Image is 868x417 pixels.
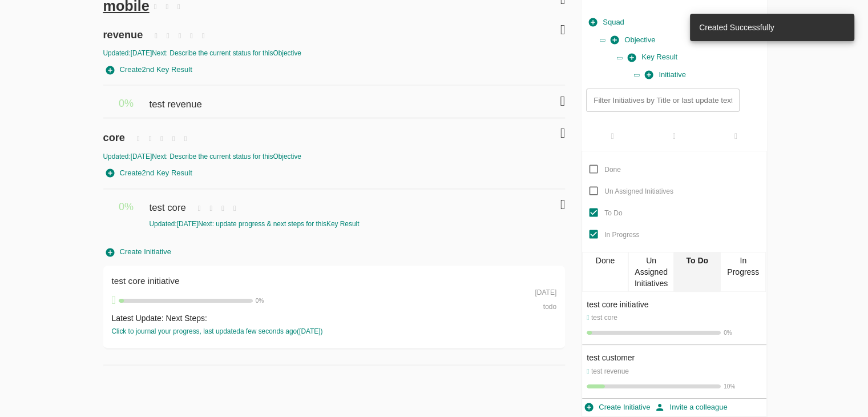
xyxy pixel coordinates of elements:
[106,63,192,77] span: Create 2nd Key Result
[103,61,195,79] button: Create2nd Key Result
[256,298,264,304] span: 0 %
[724,383,735,390] span: 10 %
[103,16,146,42] span: revenue
[103,119,128,145] span: core
[589,16,624,29] span: Squad
[103,152,566,162] div: Updated: [DATE] Next: Describe the current status for this Objective
[720,252,766,292] div: In Progress
[645,69,686,82] span: Initiative
[628,51,677,64] span: Key Result
[653,399,730,416] button: Invite a colleague
[112,312,512,324] div: Latest Update: Next Steps:
[119,98,134,109] span: 0 %
[628,252,675,292] div: Un Assigned Initiatives
[587,367,761,376] p: test revenue
[656,401,727,414] span: Invite a colleague
[699,23,774,32] span: Created Successfully
[604,209,622,217] span: To Do
[587,313,761,323] p: test core
[585,401,650,414] span: Create Initiative
[586,89,739,112] input: Filter Initiatives by Title or last update text
[106,167,192,180] span: Create 2nd Key Result
[625,49,680,66] button: Key Result
[582,399,653,416] button: Create Initiative
[586,14,627,31] button: Squad
[543,303,556,311] span: todo
[604,187,673,195] span: Un Assigned Initiatives
[642,66,689,84] button: Initiative
[149,190,188,215] span: test core
[535,288,556,296] span: [DATE]
[119,201,134,212] span: 0 %
[103,49,566,58] div: Updated: [DATE] Next: Describe the current status for this Objective
[582,252,628,292] div: Done
[604,231,639,239] span: In Progress
[106,246,171,259] span: Create Initiative
[587,299,761,310] div: test core initiative
[149,219,495,229] div: Updated: [DATE] Next: update progress & next steps for this Key Result
[103,243,174,261] button: Create Initiative
[674,252,720,292] div: To Do
[112,276,184,286] span: test core initiative
[611,34,655,47] span: Objective
[604,166,621,174] span: Done
[587,352,761,363] div: test customer
[608,31,658,49] button: Objective
[103,165,195,182] button: Create2nd Key Result
[149,86,204,111] span: test revenue
[112,327,512,336] div: Click to journal your progress, last updated a few seconds ago ( [DATE] )
[724,330,732,336] span: 0 %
